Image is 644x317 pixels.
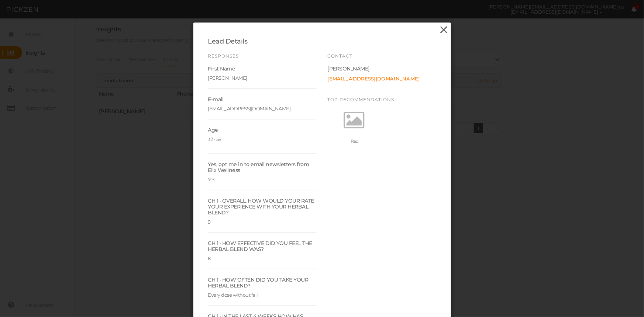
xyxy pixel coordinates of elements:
[208,240,317,252] div: CH 1 · HOW EFFECTIVE DID YOU FEEL THE HERBAL BLEND WAS?
[208,72,317,81] div: [PERSON_NAME]
[208,198,317,216] div: CH 1 · OVERALL, HOW WOULD YOUR RATE YOUR EXPERIENCE WITH YOUR HERBAL BLEND?
[328,139,382,144] div: Red
[208,252,317,261] div: 8
[208,173,317,182] div: Yes
[208,66,317,72] div: First Name
[328,102,382,144] a: Red
[208,96,317,102] div: E-mail
[208,161,317,173] div: Yes, opt me in to email newsletters from Elix Wellness
[328,97,436,102] h5: Top recommendations
[208,102,317,111] div: [EMAIL_ADDRESS][DOMAIN_NAME]
[208,37,248,45] span: Lead Details
[208,277,317,289] div: CH 1 · HOW OFTEN DID YOU TAKE YOUR HERBAL BLEND?
[208,289,317,298] div: Every dose without fail
[208,53,317,58] h5: Responses
[328,66,436,72] div: [PERSON_NAME]
[328,53,436,58] h5: Contact
[328,76,420,82] a: [EMAIL_ADDRESS][DOMAIN_NAME]
[208,137,317,142] p: 32 - 38
[208,216,317,225] div: 9
[208,127,317,133] div: Age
